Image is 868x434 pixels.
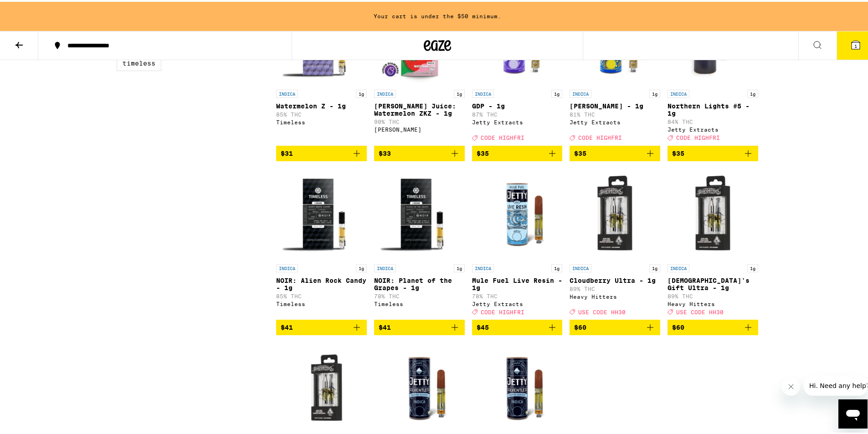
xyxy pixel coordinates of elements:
p: 1g [747,262,758,271]
span: CODE HIGHFRI [676,133,720,139]
span: Hi. Need any help? [5,6,66,14]
p: 1g [747,88,758,96]
img: Jetty Extracts - Papaya Burger Solventless - 1g [472,341,563,432]
p: INDICA [570,88,591,96]
p: Mule Fuel Live Resin - 1g [472,275,563,290]
p: Cloudberry Ultra - 1g [570,275,660,282]
p: 1g [356,262,367,271]
img: Timeless - NOIR: Planet of the Grapes - 1g [374,167,465,258]
span: CODE HIGHFRI [481,133,524,139]
p: 1g [454,262,465,271]
a: Open page for God's Gift Ultra - 1g from Heavy Hitters [668,167,758,318]
span: USE CODE HH30 [676,307,724,313]
img: Jetty Extracts - Banana Sliders Solventless - 1g [374,341,465,432]
span: $31 [281,148,293,155]
p: 1g [649,88,660,96]
img: Timeless - NOIR: Alien Rock Candy - 1g [276,167,367,258]
a: Open page for NOIR: Planet of the Grapes - 1g from Timeless [374,167,465,318]
p: NOIR: Planet of the Grapes - 1g [374,275,465,290]
span: CODE HIGHFRI [481,307,524,313]
p: Watermelon Z - 1g [276,101,367,108]
p: INDICA [276,262,298,271]
p: INDICA [668,88,689,96]
p: [PERSON_NAME] Juice: Watermelon ZKZ - 1g [374,101,465,115]
p: 85% THC [276,291,367,297]
div: Timeless [374,299,465,305]
p: INDICA [472,88,494,96]
p: 1g [551,262,562,271]
label: Timeless [117,54,161,69]
button: Add to bag [570,318,660,333]
span: $60 [574,322,586,329]
p: [DEMOGRAPHIC_DATA]'s Gift Ultra - 1g [668,275,758,290]
span: $35 [672,148,684,155]
button: Add to bag [374,318,465,333]
p: 1g [551,88,562,96]
iframe: Button to launch messaging window [838,398,868,427]
iframe: Message from company [804,374,868,394]
span: $35 [477,148,489,155]
div: Jetty Extracts [472,117,563,123]
p: 85% THC [276,110,367,116]
div: Jetty Extracts [570,117,660,123]
p: 81% THC [570,110,660,116]
div: Jetty Extracts [472,299,563,305]
div: Jetty Extracts [668,125,758,131]
p: INDICA [374,88,396,96]
div: Timeless [276,299,367,305]
span: $60 [672,322,684,329]
p: 89% THC [570,284,660,290]
img: Jetty Extracts - Mule Fuel Live Resin - 1g [472,167,563,258]
img: Heavy Hitters - God's Gift Ultra - 1g [668,167,758,258]
a: Open page for Mule Fuel Live Resin - 1g from Jetty Extracts [472,167,563,318]
p: INDICA [374,262,396,271]
p: INDICA [276,88,298,96]
p: 87% THC [472,110,563,116]
p: [PERSON_NAME] - 1g [570,101,660,108]
div: Heavy Hitters [570,292,660,298]
img: Heavy Hitters - Cloudberry Ultra - 1g [570,167,660,258]
div: Timeless [276,117,367,123]
p: 1g [356,88,367,96]
span: 1 [854,41,857,47]
a: Open page for NOIR: Alien Rock Candy - 1g from Timeless [276,167,367,318]
button: Add to bag [472,318,563,333]
span: $41 [281,322,293,329]
a: Open page for Cloudberry Ultra - 1g from Heavy Hitters [570,167,660,318]
span: $33 [379,148,391,155]
p: 78% THC [374,291,465,297]
button: Add to bag [668,318,758,333]
p: 78% THC [472,291,563,297]
img: Heavy Hitters - The Don Ultra - 1g [276,341,367,432]
button: Add to bag [668,144,758,159]
p: 84% THC [668,117,758,123]
span: $41 [379,322,391,329]
button: Add to bag [276,144,367,159]
p: INDICA [472,262,494,271]
button: Add to bag [570,144,660,159]
p: NOIR: Alien Rock Candy - 1g [276,275,367,290]
p: INDICA [570,262,591,271]
span: USE CODE HH30 [578,307,626,313]
div: [PERSON_NAME] [374,125,465,131]
span: $45 [477,322,489,329]
button: Add to bag [276,318,367,333]
iframe: Close message [782,376,800,394]
p: 1g [454,88,465,96]
p: 89% THC [668,291,758,297]
p: INDICA [668,262,689,271]
span: CODE HIGHFRI [578,133,622,139]
button: Add to bag [472,144,563,159]
p: Northern Lights #5 - 1g [668,101,758,115]
p: GDP - 1g [472,101,563,108]
p: 90% THC [374,117,465,123]
p: 1g [649,262,660,271]
button: Add to bag [374,144,465,159]
span: $35 [574,148,586,155]
div: Heavy Hitters [668,299,758,305]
